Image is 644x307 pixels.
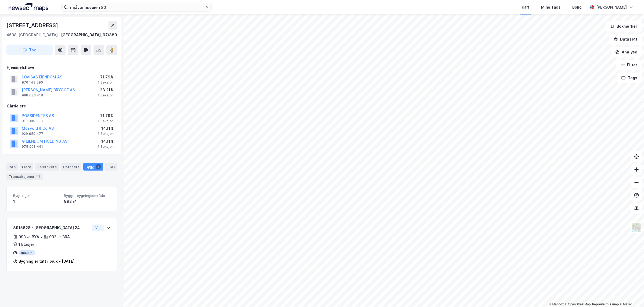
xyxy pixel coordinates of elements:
div: 4638, [GEOGRAPHIC_DATA] [6,32,58,38]
div: 71.79% [98,74,114,80]
div: 1 Etasjer [19,241,34,248]
div: 1 Seksjon [98,145,114,149]
div: 1 Seksjon [98,132,114,136]
div: Kontrollprogram for chat [617,281,644,307]
div: ESG [105,163,117,171]
div: Bygning er tatt i bruk - [DATE] [19,258,74,265]
div: 1 Seksjon [98,93,114,97]
div: 8915628 - [GEOGRAPHIC_DATA] 24 [13,225,90,231]
div: 929 959 477 [22,132,43,136]
a: Mapbox [549,302,564,306]
img: logo.a4113a55bc3d86da70a041830d287a7e.svg [9,3,48,11]
div: 14.11% [98,138,114,145]
div: [STREET_ADDRESS] [6,21,59,30]
button: Tag [6,45,53,55]
div: Gårdeiere [7,103,117,109]
div: 14.11% [98,125,114,132]
div: 993 ㎡ BYA [19,234,39,240]
div: 11 [36,174,41,179]
div: Bygg [83,163,103,171]
a: Improve this map [592,302,619,306]
div: Transaksjoner [6,173,43,180]
div: Mine Tags [541,4,560,10]
div: Eiere [20,163,33,171]
button: Bokmerker [606,21,642,32]
a: OpenStreetMap [565,302,591,306]
span: Bygninger [13,193,60,198]
div: 988 683 418 [22,93,43,97]
button: Datasett [609,34,642,45]
div: Leietakere [35,163,59,171]
span: Bygget bygningsområde [64,193,110,198]
div: Datasett [61,163,81,171]
button: Analyse [611,47,642,57]
button: Vis [92,225,104,231]
div: [GEOGRAPHIC_DATA], 97/389 [61,32,117,38]
div: 28.21% [98,87,114,93]
div: 992 ㎡ BRA [49,234,70,240]
button: Filter [616,60,642,70]
div: 1 Seksjon [98,80,114,85]
div: [PERSON_NAME] [596,4,627,10]
div: 976 143 590 [22,80,43,85]
img: Z [631,222,642,233]
div: 1 Seksjon [98,119,114,123]
div: 1 [96,164,101,169]
div: 1 [13,198,60,205]
div: Kart [522,4,529,10]
div: Bolig [572,4,582,10]
div: 992 ㎡ [64,198,110,205]
div: 71.79% [98,113,114,119]
div: Hjemmelshaver [7,64,117,71]
div: • [40,235,42,239]
div: 913 985 303 [22,119,43,123]
iframe: Chat Widget [617,281,644,307]
div: Info [6,163,18,171]
input: Søk på adresse, matrikkel, gårdeiere, leietakere eller personer [68,3,205,11]
div: 975 908 461 [22,145,43,149]
button: Tags [617,73,642,83]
